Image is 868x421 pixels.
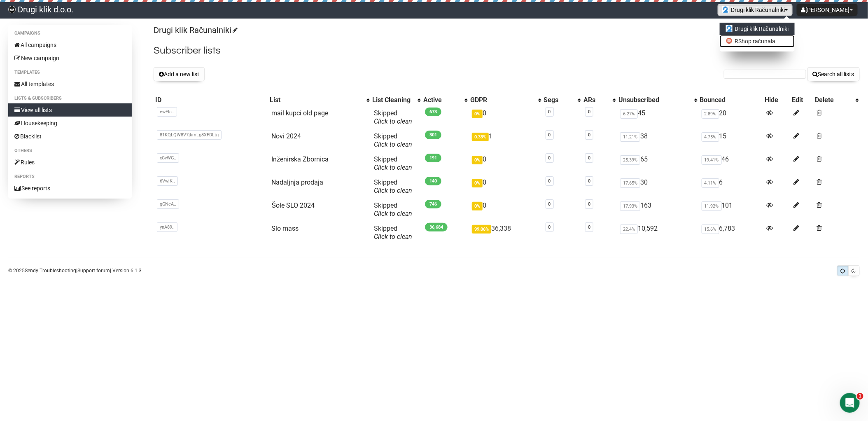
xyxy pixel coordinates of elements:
[77,268,110,274] a: Support forum
[469,152,542,175] td: 0
[698,106,763,129] td: 20
[271,109,328,117] a: mail kupci old page
[548,109,551,115] a: 0
[271,178,323,186] a: Nadaljnja prodaja
[542,94,582,106] th: Segs: No sort applied, activate to apply an ascending sort
[588,178,590,184] a: 0
[157,153,179,163] span: xCvWG..
[154,25,236,35] a: Drugi klik Računalniki
[8,182,132,195] a: See reports
[425,200,441,208] span: 746
[472,110,483,118] span: 0%
[726,25,733,32] img: 2.jpg
[25,268,38,274] a: Sendy
[698,175,763,198] td: 6
[8,146,132,156] li: Others
[8,28,132,38] li: Campaigns
[702,155,722,165] span: 19.41%
[472,225,491,234] span: 99.06%
[726,37,733,44] img: 1.jpg
[698,198,763,221] td: 101
[157,222,177,232] span: ynA89..
[271,132,301,140] a: Novi 2024
[857,393,863,400] span: 1
[718,4,793,16] button: Drugi klik Računalniki
[268,94,371,106] th: List: No sort applied, activate to apply an ascending sort
[8,51,132,65] a: New campaign
[425,154,441,162] span: 191
[763,94,790,106] th: Hide: No sort applied, sorting is disabled
[374,132,412,148] span: Skipped
[617,175,698,198] td: 30
[154,94,268,106] th: ID: No sort applied, sorting is disabled
[472,202,483,210] span: 0%
[548,132,551,138] a: 0
[8,156,132,169] a: Rules
[8,68,132,77] li: Templates
[620,201,640,211] span: 17.93%
[154,67,205,81] button: Add a new list
[620,225,638,234] span: 22.4%
[8,266,142,275] p: © 2025 | | | Version 6.1.3
[372,96,413,104] div: List Cleaning
[797,4,858,16] button: [PERSON_NAME]
[157,176,178,186] span: 6VwjK..
[588,132,590,138] a: 0
[470,96,534,104] div: GDPR
[698,94,763,106] th: Bounced: No sort applied, sorting is disabled
[270,96,362,104] div: List
[588,201,590,207] a: 0
[617,221,698,244] td: 10,592
[469,198,542,221] td: 0
[620,109,638,119] span: 6.27%
[157,107,177,117] span: ewEla..
[617,129,698,152] td: 38
[582,94,617,106] th: ARs: No sort applied, activate to apply an ascending sort
[374,117,412,125] a: Click to clean
[469,175,542,198] td: 0
[371,94,422,106] th: List Cleaning: No sort applied, activate to apply an ascending sort
[698,152,763,175] td: 46
[8,38,132,51] a: All campaigns
[472,156,483,164] span: 0%
[374,187,412,194] a: Click to clean
[720,23,795,35] a: Drugi klik Računalniki
[425,108,441,116] span: 673
[8,117,132,130] a: Housekeeping
[374,210,412,218] a: Click to clean
[472,133,489,141] span: 0.33%
[8,172,132,182] li: Reports
[40,268,76,274] a: Troubleshooting
[840,393,860,413] iframe: Intercom live chat
[700,96,761,104] div: Bounced
[720,35,795,47] a: RShop računala
[702,178,719,188] span: 4.11%
[588,155,590,161] a: 0
[698,221,763,244] td: 6,783
[271,201,315,209] a: Šole SLO 2024
[620,132,640,142] span: 11.21%
[618,96,690,104] div: Unsubscribed
[548,201,551,207] a: 0
[374,140,412,148] a: Click to clean
[790,94,813,106] th: Edit: No sort applied, sorting is disabled
[374,155,412,171] span: Skipped
[548,155,551,161] a: 0
[374,233,412,241] a: Click to clean
[617,106,698,129] td: 45
[617,198,698,221] td: 163
[271,155,329,163] a: Inženirska Zbornica
[617,94,698,106] th: Unsubscribed: No sort applied, activate to apply an ascending sort
[469,94,542,106] th: GDPR: No sort applied, activate to apply an ascending sort
[815,96,852,104] div: Delete
[8,94,132,103] li: Lists & subscribers
[617,152,698,175] td: 65
[702,109,719,119] span: 2.89%
[472,179,483,187] span: 0%
[807,67,860,81] button: Search all lists
[698,129,763,152] td: 15
[155,96,266,104] div: ID
[374,225,412,241] span: Skipped
[548,225,551,230] a: 0
[8,103,132,117] a: View all lists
